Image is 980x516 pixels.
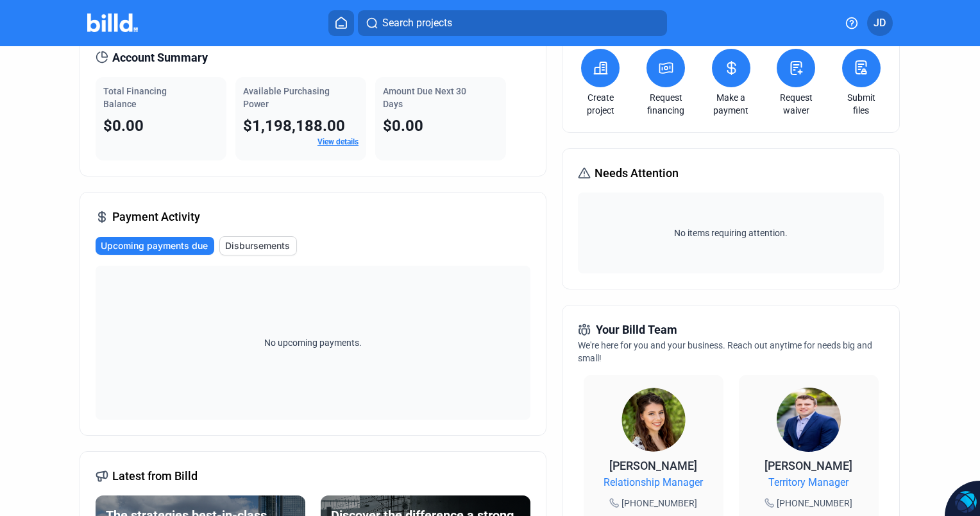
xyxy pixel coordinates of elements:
span: Amount Due Next 30 Days [383,86,466,109]
span: We're here for you and your business. Reach out anytime for needs big and small! [578,340,872,363]
button: JD [867,10,893,36]
span: Payment Activity [112,208,200,226]
a: View details [317,137,359,146]
span: JD [874,15,886,31]
span: Needs Attention [595,164,679,182]
span: No items requiring attention. [583,227,878,239]
a: Make a payment [709,91,754,117]
img: Billd Company Logo [87,13,138,32]
span: Your Billd Team [596,321,677,339]
a: Request waiver [773,91,818,117]
span: Total Financing Balance [103,86,167,109]
img: Relationship Manager [621,388,686,452]
span: $0.00 [383,117,423,135]
span: Latest from Billd [112,467,198,485]
button: Search projects [358,10,667,36]
span: [PERSON_NAME] [765,459,852,472]
span: Search projects [382,15,452,31]
img: Territory Manager [777,388,841,452]
span: [PERSON_NAME] [609,459,697,472]
a: Submit files [839,91,884,117]
span: Account Summary [112,49,208,67]
span: No upcoming payments. [256,336,370,349]
a: Create project [578,91,623,117]
span: $0.00 [103,117,144,135]
span: $1,198,188.00 [243,117,345,135]
span: [PHONE_NUMBER] [621,497,697,510]
span: [PHONE_NUMBER] [777,497,852,510]
span: Disbursements [225,239,290,252]
button: Upcoming payments due [96,237,214,255]
span: Relationship Manager [604,475,703,490]
span: Upcoming payments due [101,239,208,252]
span: Territory Manager [768,475,849,490]
span: Available Purchasing Power [243,86,330,109]
a: Request financing [643,91,688,117]
button: Disbursements [219,236,297,255]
